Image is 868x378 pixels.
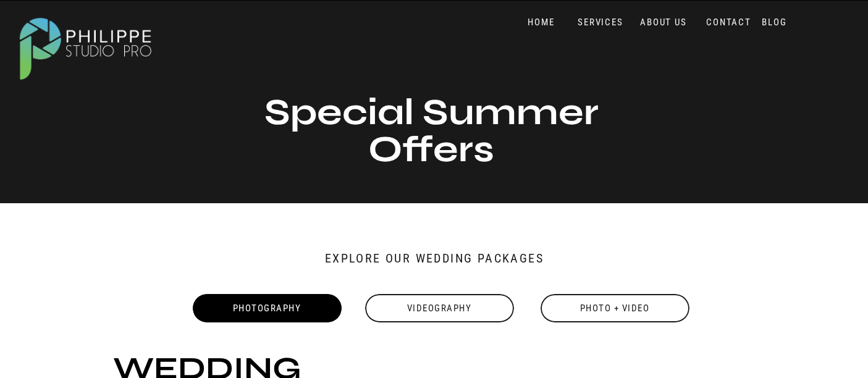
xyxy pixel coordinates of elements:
div: Photography [192,294,343,322]
a: CONTACT [704,17,754,28]
h2: Special Summer Offers [211,94,652,171]
a: BLOG [759,17,790,28]
a: HOME [515,17,568,28]
a: SERVICES [575,17,626,28]
a: Photo + Video [539,294,691,322]
a: Videography [364,294,515,322]
a: ABOUT US [638,17,690,28]
h2: Explore our Wedding Packages [286,251,583,275]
